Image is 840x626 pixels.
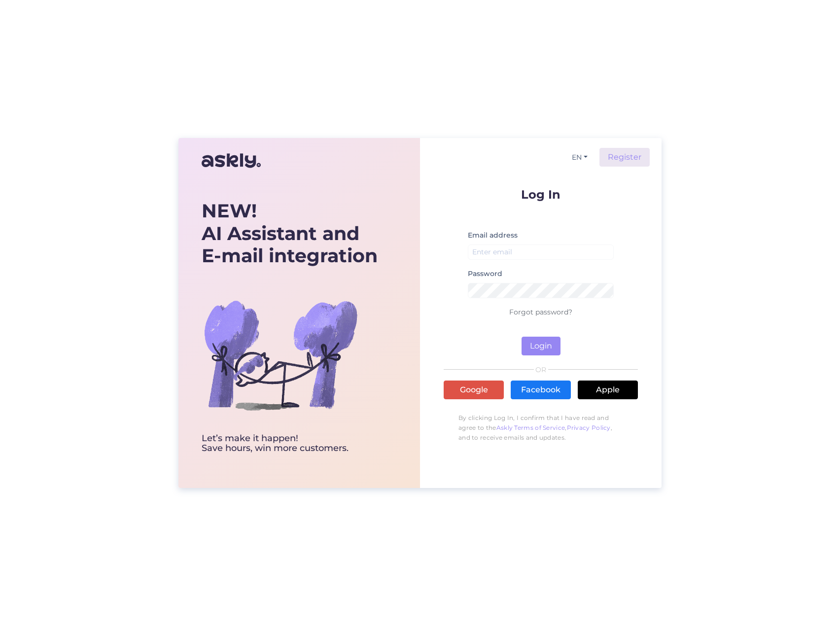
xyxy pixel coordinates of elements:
button: Login [522,337,560,355]
span: OR [534,366,548,373]
b: NEW! [202,199,257,222]
img: bg-askly [202,276,359,434]
p: Log In [444,188,638,201]
div: Let’s make it happen! Save hours, win more customers. [202,434,378,453]
a: Facebook [511,381,571,399]
button: EN [568,150,592,165]
a: Register [599,148,650,167]
input: Enter email [468,244,614,260]
label: Password [468,269,502,279]
img: Askly [202,149,261,173]
label: Email address [468,230,518,241]
a: Forgot password? [509,308,572,316]
a: Privacy Policy [567,424,611,431]
p: By clicking Log In, I confirm that I have read and agree to the , , and to receive emails and upd... [444,408,638,448]
a: Askly Terms of Service [496,424,565,431]
a: Google [444,381,504,399]
div: AI Assistant and E-mail integration [202,200,378,267]
a: Apple [578,381,638,399]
